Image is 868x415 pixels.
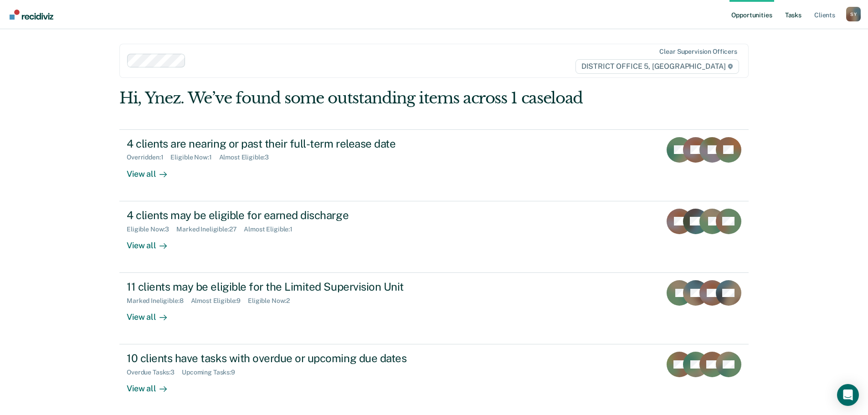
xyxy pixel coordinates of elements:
[219,154,277,161] div: Almost Eligible : 3
[127,154,170,161] div: Overridden : 1
[119,129,749,201] a: 4 clients are nearing or past their full-term release dateOverridden:1Eligible Now:1Almost Eligib...
[127,233,178,251] div: View all
[10,10,53,20] img: Recidiviz
[119,89,623,108] div: Hi, Ynez. We’ve found some outstanding items across 1 caseload
[127,137,447,150] div: 4 clients are nearing or past their full-term release date
[119,273,749,344] a: 11 clients may be eligible for the Limited Supervision UnitMarked Ineligible:8Almost Eligible:9El...
[127,225,176,233] div: Eligible Now : 3
[846,7,861,21] button: Profile dropdown button
[127,305,178,323] div: View all
[127,280,447,293] div: 11 clients may be eligible for the Limited Supervision Unit
[248,297,297,305] div: Eligible Now : 2
[119,201,749,273] a: 4 clients may be eligible for earned dischargeEligible Now:3Marked Ineligible:27Almost Eligible:1...
[127,161,178,179] div: View all
[191,297,248,305] div: Almost Eligible : 9
[170,154,219,161] div: Eligible Now : 1
[127,297,190,305] div: Marked Ineligible : 8
[127,209,447,222] div: 4 clients may be eligible for earned discharge
[127,369,182,376] div: Overdue Tasks : 3
[837,384,859,406] div: Open Intercom Messenger
[127,352,447,365] div: 10 clients have tasks with overdue or upcoming due dates
[575,59,739,74] span: DISTRICT OFFICE 5, [GEOGRAPHIC_DATA]
[127,376,178,394] div: View all
[182,369,242,376] div: Upcoming Tasks : 9
[659,48,737,56] div: Clear supervision officers
[176,225,244,233] div: Marked Ineligible : 27
[244,225,300,233] div: Almost Eligible : 1
[846,7,861,21] div: S Y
